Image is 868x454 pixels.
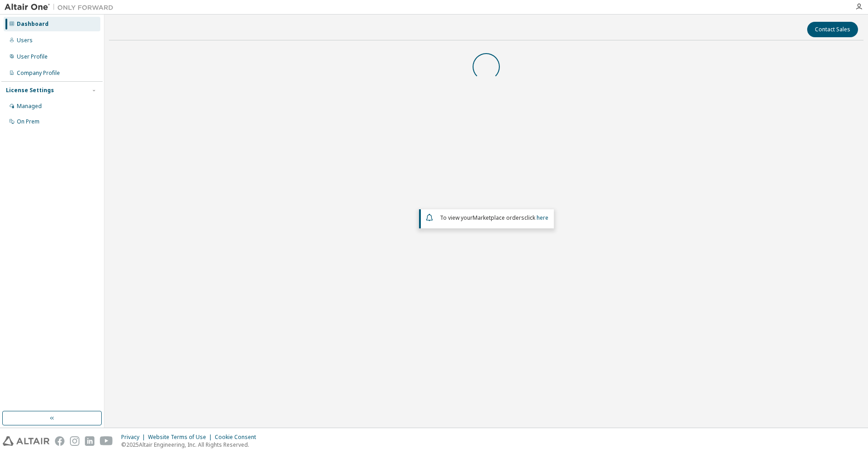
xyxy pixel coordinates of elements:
[17,118,39,125] div: On Prem
[440,214,548,222] span: To view your click
[3,436,49,446] img: altair_logo.svg
[215,434,261,441] div: Cookie Consent
[148,434,215,441] div: Website Terms of Use
[473,214,524,222] em: Marketplace orders
[17,53,48,60] div: User Profile
[537,214,548,222] a: here
[121,441,261,449] p: © 2025 Altair Engineering, Inc. All Rights Reserved.
[70,436,79,446] img: instagram.svg
[5,3,118,12] img: Altair One
[17,69,60,77] div: Company Profile
[85,436,94,446] img: linkedin.svg
[6,87,54,94] div: License Settings
[17,103,42,110] div: Managed
[55,436,64,446] img: facebook.svg
[100,436,113,446] img: youtube.svg
[807,22,858,37] button: Contact Sales
[121,434,148,441] div: Privacy
[17,20,49,28] div: Dashboard
[17,37,33,44] div: Users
